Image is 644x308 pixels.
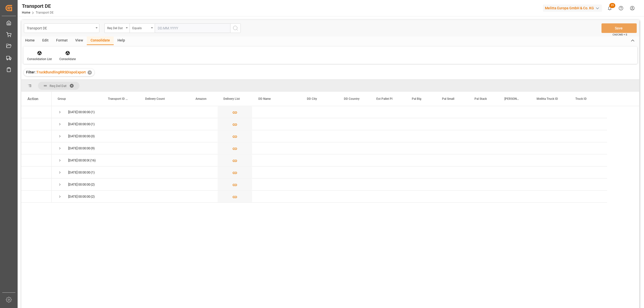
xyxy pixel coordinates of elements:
div: [DATE] 00:00:00 [68,155,90,166]
span: DD Name [258,97,271,101]
div: Press SPACE to select this row. [52,166,607,179]
div: Press SPACE to select this row. [52,191,607,203]
span: DD City [307,97,317,101]
div: [DATE] 00:00:00 [68,179,90,190]
div: Req Del Dat [107,25,124,30]
div: Press SPACE to select this row. [21,106,52,118]
div: Press SPACE to select this row. [52,142,607,154]
span: 25 [609,3,615,8]
div: Press SPACE to select this row. [21,154,52,166]
button: open menu [130,23,155,33]
span: Ctrl/CMD + S [613,33,627,36]
button: search button [230,23,241,33]
div: Press SPACE to select this row. [52,130,607,142]
div: Edit [38,36,52,45]
div: Action [27,97,38,101]
div: Press SPACE to select this row. [21,191,52,203]
div: Press SPACE to select this row. [52,106,607,118]
span: Pal Big [412,97,421,101]
div: Press SPACE to select this row. [21,166,52,179]
span: Delivery List [223,97,240,101]
div: [DATE] 00:00:00 [68,118,90,130]
div: Transport DE [27,25,94,31]
div: Press SPACE to select this row. [21,118,52,130]
div: Melitta Europa GmbH & Co. KG [543,5,602,12]
div: Equals [132,25,149,30]
span: Delivery Count [145,97,165,101]
button: Save [601,23,637,33]
button: show 25 new notifications [604,3,615,14]
a: Home [22,11,30,14]
span: Req Del Dat [50,84,66,88]
span: (2) [91,179,95,190]
div: Transport DE [22,2,54,10]
div: Press SPACE to select this row. [21,142,52,154]
div: Press SPACE to select this row. [21,130,52,142]
span: (1) [91,106,95,118]
span: Transport ID Logward [108,97,129,101]
span: Truck ID [575,97,587,101]
span: DD Country [344,97,359,101]
button: Help Center [615,3,627,14]
div: Consolidate [87,36,114,45]
span: Est Pallet Pl [376,97,392,101]
div: Consolidate [59,57,76,61]
div: Consolidation List [27,57,52,61]
span: (1) [91,118,95,130]
span: (16) [90,155,96,166]
div: View [71,36,87,45]
span: [PERSON_NAME] [504,97,520,101]
input: DD.MM.YYYY [155,23,230,33]
div: Format [52,36,71,45]
div: [DATE] 00:00:00 [68,167,90,178]
div: [DATE] 00:00:00 [68,143,90,154]
span: Group [58,97,66,101]
div: ✕ [88,70,92,75]
span: (2) [91,191,95,202]
div: Home [21,36,38,45]
button: open menu [24,23,99,33]
div: Help [114,36,129,45]
span: Melitta Truck ID [537,97,558,101]
div: [DATE] 00:00:00 [68,130,90,142]
span: (9) [91,143,95,154]
span: TruckBundlingRRSDispoExport [36,70,86,74]
div: Press SPACE to select this row. [21,179,52,191]
div: Press SPACE to select this row. [52,154,607,166]
span: Filter : [26,70,36,74]
span: Amazon [195,97,207,101]
button: open menu [104,23,130,33]
button: Melitta Europa GmbH & Co. KG [543,3,604,13]
span: Pal Stack [474,97,487,101]
div: Press SPACE to select this row. [52,179,607,191]
div: Press SPACE to select this row. [52,118,607,130]
div: [DATE] 00:00:00 [68,191,90,202]
div: [DATE] 00:00:00 [68,106,90,118]
span: Pal Small [442,97,454,101]
span: (3) [91,130,95,142]
span: (1) [91,167,95,178]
